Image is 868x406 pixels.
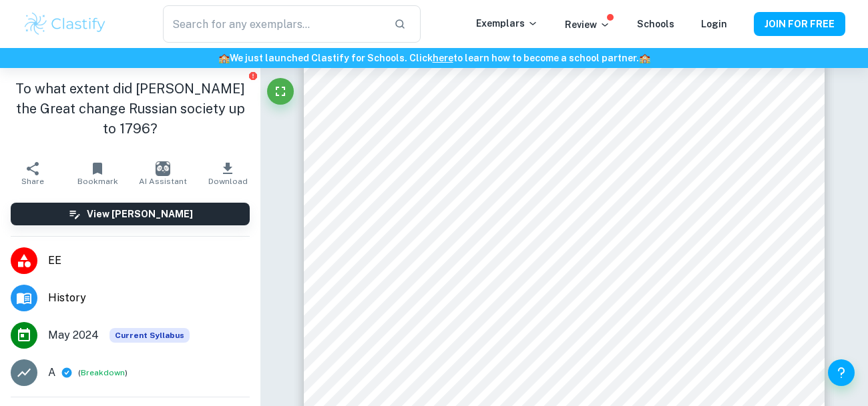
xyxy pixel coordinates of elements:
h6: We just launched Clastify for Schools. Click to learn how to become a school partner. [3,51,865,65]
button: Help and Feedback [828,359,855,386]
p: Exemplars [476,16,538,31]
button: AI Assistant [130,155,196,192]
h6: View [PERSON_NAME] [87,207,193,221]
span: History [48,290,250,306]
button: Fullscreen [267,78,294,105]
span: Current Syllabus [110,328,190,343]
button: JOIN FOR FREE [754,12,845,36]
span: Download [208,177,248,186]
span: 🏫 [218,53,230,63]
a: here [433,53,453,63]
button: View [PERSON_NAME] [11,203,250,225]
a: Schools [637,19,674,29]
input: Search for any exemplars... [163,5,383,43]
a: Login [701,19,727,29]
button: Report issue [248,71,258,81]
span: ( ) [78,367,128,379]
span: Bookmark [77,177,118,186]
span: 🏫 [639,53,650,63]
img: Clastify logo [23,11,107,37]
button: Bookmark [65,155,131,192]
p: A [48,365,55,381]
span: EE [48,253,250,269]
h1: To what extent did [PERSON_NAME] the Great change Russian society up to 1796? [11,79,250,139]
p: Review [565,17,610,32]
img: AI Assistant [156,161,170,176]
span: Share [21,177,44,186]
button: Download [196,155,261,192]
div: This exemplar is based on the current syllabus. Feel free to refer to it for inspiration/ideas wh... [110,328,190,343]
span: AI Assistant [139,177,187,186]
span: May 2024 [48,327,99,343]
button: Breakdown [81,367,125,379]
